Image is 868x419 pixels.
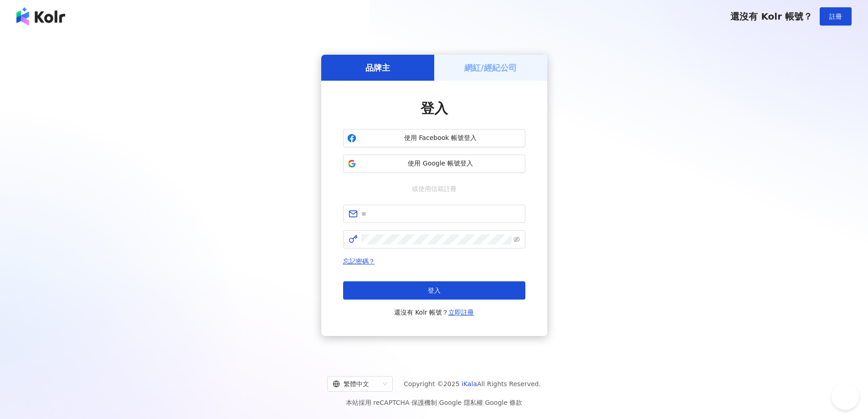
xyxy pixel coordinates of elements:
[820,7,852,26] button: 註冊
[730,11,812,22] span: 還沒有 Kolr 帳號？
[404,378,541,389] span: Copyright © 2025 All Rights Reserved.
[343,281,525,300] button: 登入
[406,184,463,194] span: 或使用信箱註冊
[365,62,390,73] h5: 品牌主
[437,399,439,406] span: |
[832,383,859,410] iframe: Help Scout Beacon - Open
[514,236,520,243] span: eye-invisible
[464,62,517,73] h5: 網紅/經紀公司
[343,258,375,265] a: 忘記密碼？
[360,134,521,143] span: 使用 Facebook 帳號登入
[439,399,483,406] a: Google 隱私權
[346,397,522,408] span: 本站採用 reCAPTCHA 保護機制
[829,13,842,20] span: 註冊
[343,155,525,173] button: 使用 Google 帳號登入
[360,159,521,168] span: 使用 Google 帳號登入
[448,309,474,316] a: 立即註冊
[428,287,441,294] span: 登入
[421,100,448,116] span: 登入
[485,399,522,406] a: Google 條款
[483,399,485,406] span: |
[333,377,379,391] div: 繁體中文
[462,380,477,388] a: iKala
[394,307,474,318] span: 還沒有 Kolr 帳號？
[343,129,525,147] button: 使用 Facebook 帳號登入
[16,7,65,26] img: logo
